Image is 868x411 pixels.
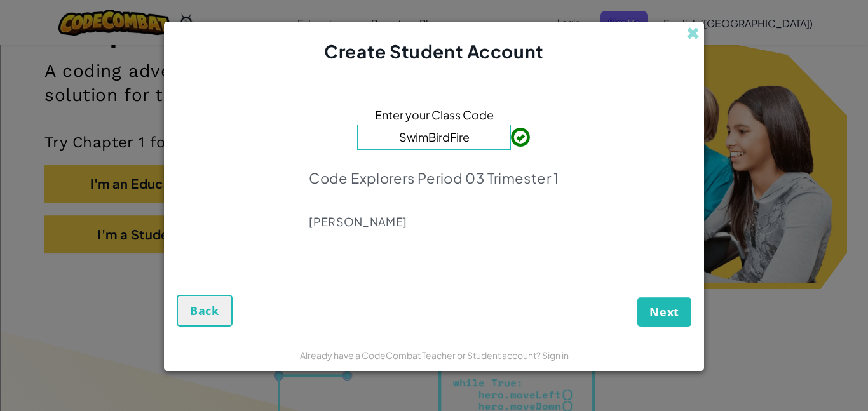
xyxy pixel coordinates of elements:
[5,76,863,87] div: Options
[649,304,679,320] span: Next
[5,30,863,41] div: Sort A > Z
[309,214,559,229] p: [PERSON_NAME]
[5,87,863,98] div: Sign out
[5,5,266,17] div: Home
[5,17,118,30] input: Search outlines
[5,64,863,76] div: Delete
[324,40,543,62] span: Create Student Account
[5,41,863,53] div: Sort New > Old
[177,295,233,327] button: Back
[309,169,559,187] p: Code Explorers Period 03 Trimester 1
[190,303,219,318] span: Back
[542,349,569,361] a: Sign in
[300,349,542,361] span: Already have a CodeCombat Teacher or Student account?
[5,53,863,64] div: Move To ...
[637,297,691,327] button: Next
[375,105,494,124] span: Enter your Class Code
